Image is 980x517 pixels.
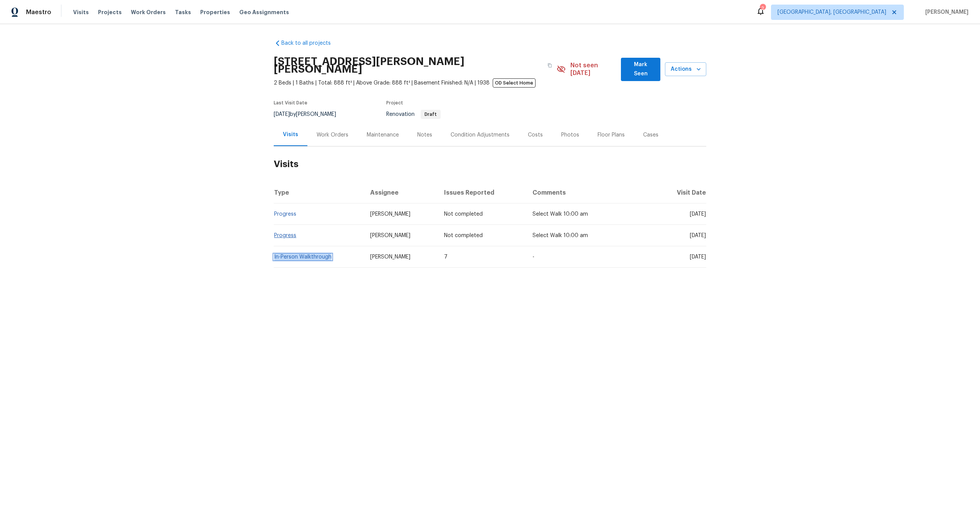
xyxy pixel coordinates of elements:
[370,254,410,260] span: [PERSON_NAME]
[73,8,89,16] span: Visits
[417,131,432,139] div: Notes
[444,254,448,260] span: 7
[690,233,706,238] span: [DATE]
[643,131,658,139] div: Cases
[131,8,166,16] span: Work Orders
[532,211,588,217] span: Select Walk 10:00 am
[444,233,483,238] span: Not completed
[570,62,617,77] span: Not seen [DATE]
[274,254,332,260] a: In-Person Walkthrough
[386,112,441,117] span: Renovation
[274,233,296,238] a: Progress
[26,8,51,16] span: Maestro
[526,182,656,203] th: Comments
[274,39,347,47] a: Back to all projects
[671,65,700,74] span: Actions
[98,8,122,16] span: Projects
[274,79,557,87] span: 2 Beds | 1 Baths | Total: 888 ft² | Above Grade: 888 ft² | Basement Finished: N/A | 1938
[200,8,230,16] span: Properties
[274,58,543,73] h2: [STREET_ADDRESS][PERSON_NAME][PERSON_NAME]
[532,254,534,260] span: -
[777,8,886,16] span: [GEOGRAPHIC_DATA], [GEOGRAPHIC_DATA]
[451,131,510,139] div: Condition Adjustments
[367,131,399,139] div: Maintenance
[283,131,298,138] div: Visits
[760,5,765,12] div: 2
[690,211,706,217] span: [DATE]
[274,112,290,117] span: [DATE]
[656,182,706,203] th: Visit Date
[274,101,307,105] span: Last Visit Date
[438,182,526,203] th: Issues Reported
[598,131,625,139] div: Floor Plans
[493,78,536,88] span: OD Select Home
[317,131,348,139] div: Work Orders
[922,8,969,16] span: [PERSON_NAME]
[175,10,191,15] span: Tasks
[274,182,364,203] th: Type
[421,112,440,117] span: Draft
[370,233,410,238] span: [PERSON_NAME]
[543,59,557,72] button: Copy Address
[386,101,403,105] span: Project
[239,8,289,16] span: Geo Assignments
[532,233,588,238] span: Select Walk 10:00 am
[364,182,438,203] th: Assignee
[274,110,345,119] div: by [PERSON_NAME]
[528,131,543,139] div: Costs
[665,62,706,76] button: Actions
[274,146,706,182] h2: Visits
[561,131,579,139] div: Photos
[274,211,296,217] a: Progress
[444,211,483,217] span: Not completed
[621,58,660,81] button: Mark Seen
[627,60,654,79] span: Mark Seen
[370,211,410,217] span: [PERSON_NAME]
[690,254,706,260] span: [DATE]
